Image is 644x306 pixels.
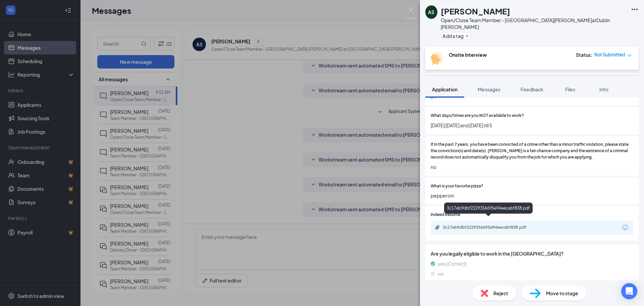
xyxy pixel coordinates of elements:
[441,17,627,30] div: Open/Close Team Member - [GEOGRAPHIC_DATA][PERSON_NAME] at Dublin [PERSON_NAME]
[435,225,543,231] a: Paperclip3c17eb9dbf2229356695e94eecabf838.pdf
[621,283,637,299] div: Open Intercom Messenger
[565,86,575,92] span: Files
[465,34,469,38] svg: Plus
[594,51,625,58] span: Not Submitted
[438,260,467,267] span: yes (Correct)
[521,86,543,92] span: Feedback
[576,51,592,58] div: Status :
[431,141,633,161] span: If in the past 7 years, you have been convicted of a crime other than a minor traffic violation, ...
[546,290,578,297] span: Move to stage
[478,86,500,92] span: Messages
[428,9,434,15] div: AS
[431,250,633,257] span: Are you legally eligible to work in the [GEOGRAPHIC_DATA]?
[435,225,440,230] svg: Paperclip
[431,113,524,119] span: What days/times are you NOT available to work?
[621,224,629,232] svg: Download
[627,53,632,58] span: down
[444,203,533,214] div: 3c17eb9dbf2229356695e94eecabf838.pdf
[432,86,458,92] span: Application
[441,32,471,39] button: PlusAdd a tag
[431,122,633,129] span: [DATE] [DATE] and [DATE] till 5
[443,225,537,230] div: 3c17eb9dbf2229356695e94eecabf838.pdf
[631,5,639,13] svg: Ellipses
[493,290,508,297] span: Reject
[431,183,483,189] span: What is your favorite pizza?
[438,270,443,277] span: no
[431,192,633,199] span: pepperoni
[431,163,633,171] span: no
[441,5,510,17] h1: [PERSON_NAME]
[431,212,460,218] span: Indeed Resume
[449,52,487,58] b: Onsite Interview
[599,86,608,92] span: Info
